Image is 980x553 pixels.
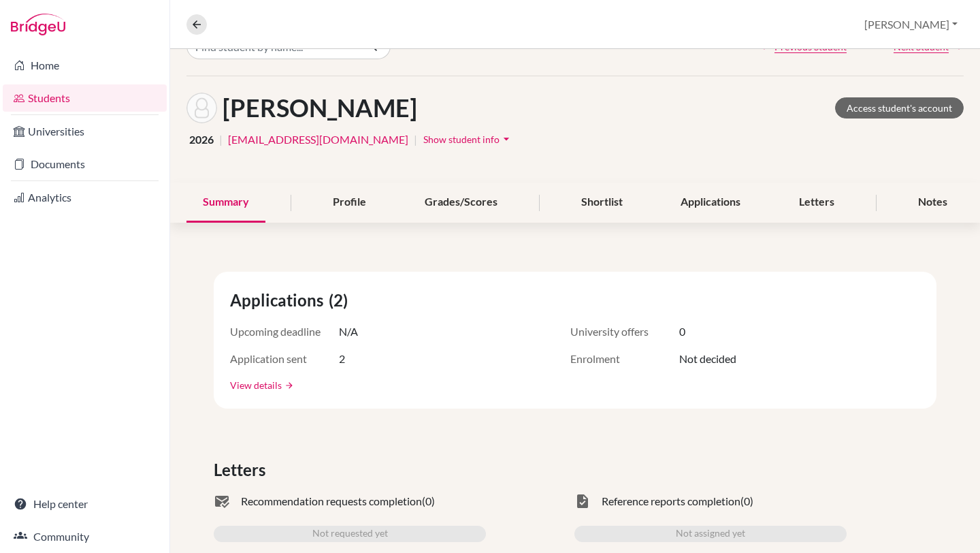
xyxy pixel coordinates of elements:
[835,97,964,118] a: Access student's account
[230,378,282,392] a: View details
[241,493,422,509] span: Recommendation requests completion
[11,14,65,35] img: Bridge-U
[230,351,339,367] span: Application sent
[408,183,514,223] div: Grades/Scores
[3,84,167,112] a: Students
[570,351,679,367] span: Enrolment
[3,118,167,145] a: Universities
[574,493,591,509] span: task
[679,323,685,340] span: 0
[570,323,679,340] span: University offers
[186,93,217,123] img: Callista Damaris Suryadi's avatar
[679,351,736,367] span: Not decided
[902,183,964,223] div: Notes
[230,323,339,340] span: Upcoming deadline
[500,132,513,146] i: arrow_drop_down
[414,131,417,148] span: |
[423,129,514,150] button: Show student infoarrow_drop_down
[282,381,294,390] a: arrow_forward
[3,52,167,79] a: Home
[3,490,167,518] a: Help center
[602,493,740,509] span: Reference reports completion
[214,458,271,482] span: Letters
[214,493,230,509] span: mark_email_read
[312,526,388,542] span: Not requested yet
[230,288,329,313] span: Applications
[316,183,382,223] div: Profile
[858,12,964,37] button: [PERSON_NAME]
[740,493,753,509] span: (0)
[422,493,435,509] span: (0)
[423,133,500,145] span: Show student info
[223,93,417,123] h1: [PERSON_NAME]
[3,184,167,211] a: Analytics
[676,526,745,542] span: Not assigned yet
[329,288,353,313] span: (2)
[339,323,358,340] span: N/A
[664,183,757,223] div: Applications
[219,131,223,148] span: |
[339,351,345,367] span: 2
[186,183,265,223] div: Summary
[783,183,851,223] div: Letters
[3,151,167,178] a: Documents
[3,523,167,550] a: Community
[228,131,408,148] a: [EMAIL_ADDRESS][DOMAIN_NAME]
[565,183,639,223] div: Shortlist
[189,131,214,148] span: 2026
